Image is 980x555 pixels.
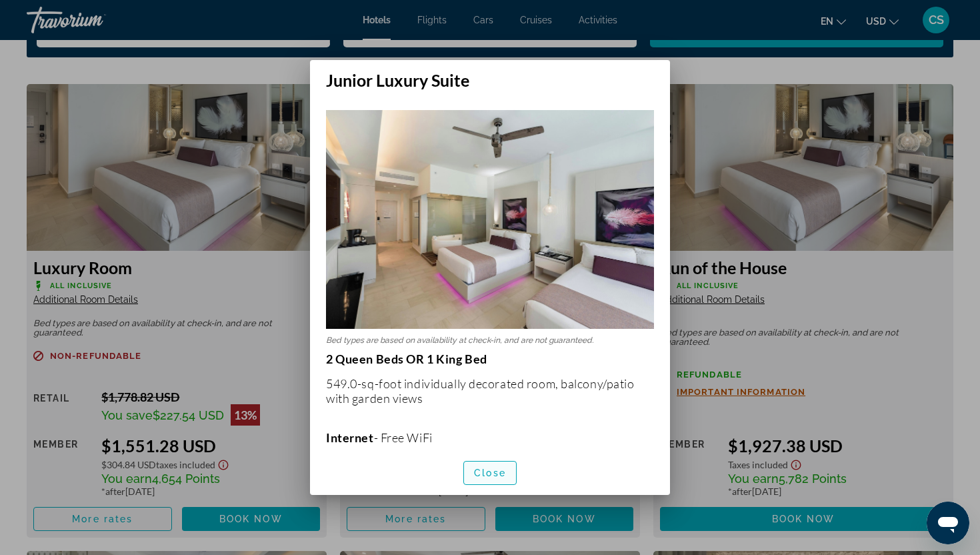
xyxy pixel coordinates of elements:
span: Close [474,468,506,478]
iframe: Button to launch messaging window [927,502,969,544]
b: Internet [326,430,374,445]
p: 549.0-sq-foot individually decorated room, balcony/patio with garden views [326,376,654,406]
strong: 2 Queen Beds OR 1 King Bed [326,352,487,366]
img: Junior Luxury Suite [326,110,654,329]
p: - Free WiFi [326,430,654,445]
p: Bed types are based on availability at check-in, and are not guaranteed. [326,336,654,345]
button: Close [463,461,517,485]
h2: Junior Luxury Suite [310,60,670,90]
